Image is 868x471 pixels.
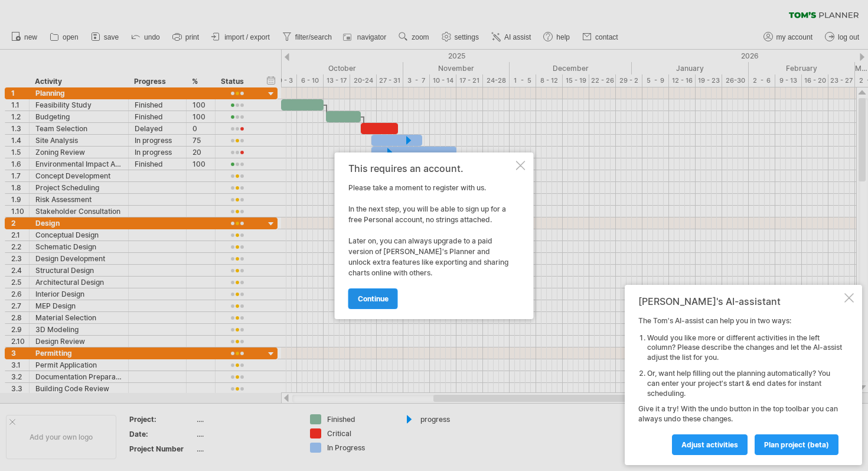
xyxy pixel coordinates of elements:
[348,163,514,308] div: Please take a moment to register with us. In the next step, you will be able to sign up for a fre...
[647,369,842,398] li: Or, want help filling out the planning automatically? You can enter your project's start & end da...
[348,288,398,309] a: continue
[638,316,842,454] div: The Tom's AI-assist can help you in two ways: Give it a try! With the undo button in the top tool...
[638,295,842,307] div: [PERSON_NAME]'s AI-assistant
[348,163,514,174] div: This requires an account.
[647,333,842,363] li: Would you like more or different activities in the left column? Please describe the changes and l...
[764,440,829,449] span: plan project (beta)
[672,434,748,455] a: Adjust activities
[358,294,389,303] span: continue
[755,434,838,455] a: plan project (beta)
[681,440,738,449] span: Adjust activities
